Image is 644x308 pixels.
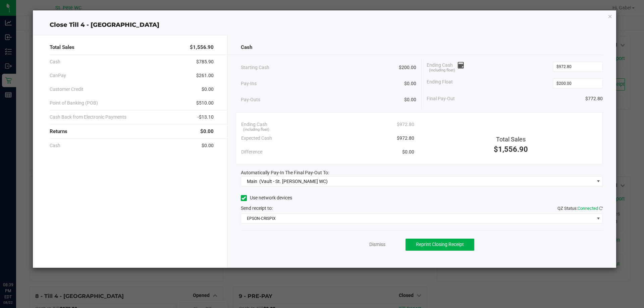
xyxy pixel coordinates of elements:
span: $0.00 [202,86,214,93]
span: $261.00 [196,72,214,79]
span: Customer Credit [50,86,84,93]
span: Pay-Ins [241,80,257,87]
a: Dismiss [369,241,385,248]
span: Reprint Closing Receipt [416,242,464,247]
span: Expected Cash [241,135,272,142]
span: $0.00 [404,80,416,87]
iframe: Resource center unread badge [20,253,28,261]
span: Connected [578,206,598,211]
div: Returns [50,124,214,139]
span: Automatically Pay-In The Final Pay-Out To: [241,170,329,175]
span: $0.00 [404,96,416,103]
span: QZ Status: [557,206,603,211]
span: $510.00 [196,100,214,107]
span: Send receipt to: [241,205,273,211]
span: $772.80 [585,95,603,102]
span: Main [247,179,257,184]
span: Starting Cash [241,64,269,71]
span: $972.80 [397,135,414,142]
span: EPSON-CRISPIX [241,214,594,223]
label: Use network devices [241,194,292,201]
button: Reprint Closing Receipt [406,239,474,251]
span: Total Sales [50,44,74,51]
iframe: Resource center [7,254,27,274]
span: Pay-Outs [241,96,260,103]
span: $0.00 [202,142,214,149]
span: Difference [241,148,262,156]
span: $972.80 [397,121,414,128]
span: (Vault - St. [PERSON_NAME] WC) [259,179,328,184]
span: $1,556.90 [190,44,214,51]
div: Close Till 4 - [GEOGRAPHIC_DATA] [33,20,616,29]
span: Cash [50,58,60,65]
span: $200.00 [399,64,416,71]
span: $1,556.90 [494,145,528,153]
span: Ending Cash [241,121,267,128]
span: Cash Back from Electronic Payments [50,114,126,121]
span: Total Sales [496,136,526,143]
span: (including float) [429,68,455,73]
span: $785.90 [196,58,214,65]
span: Cash [50,142,60,149]
span: $0.00 [402,148,414,156]
span: CanPay [50,72,66,79]
span: Final Pay-Out [427,95,455,102]
span: Point of Banking (POB) [50,100,98,107]
span: Ending Cash [427,62,464,72]
span: (including float) [243,127,269,133]
span: Ending Float [427,78,453,88]
span: Cash [241,44,252,51]
span: -$13.10 [198,114,214,121]
span: $0.00 [200,128,214,135]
